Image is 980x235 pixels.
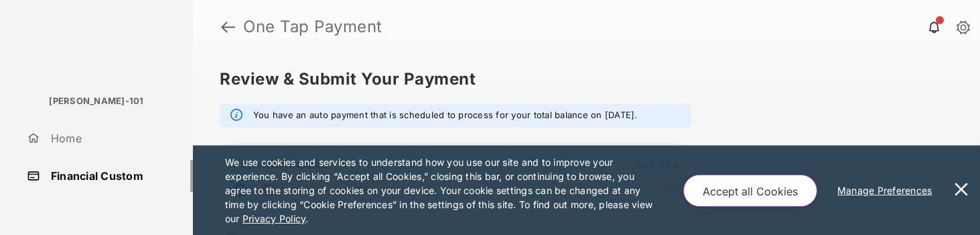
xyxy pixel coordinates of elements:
[21,160,193,192] a: Financial Custom
[243,19,382,35] strong: One Tap Payment
[683,175,817,207] button: Accept all Cookies
[225,155,655,226] p: We use cookies and services to understand how you use our site and to improve your experience. By...
[242,213,305,224] u: Privacy Policy
[21,122,193,154] a: Home
[837,185,938,196] u: Manage Preferences
[49,95,143,108] p: [PERSON_NAME]-101
[253,109,638,122] em: You have an auto payment that is scheduled to process for your total balance on [DATE].
[220,71,942,87] h5: Review & Submit Your Payment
